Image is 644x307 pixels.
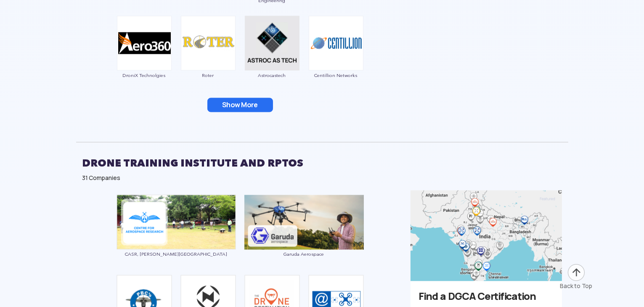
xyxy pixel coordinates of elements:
button: Show More [207,98,273,112]
img: ic_astrocastech.png [245,16,299,71]
span: CASR, [PERSON_NAME][GEOGRAPHIC_DATA] [117,252,236,257]
img: ic_apiroter.png [181,16,236,71]
span: Centillion Networks [308,73,364,78]
a: Centillion Networks [308,39,364,78]
img: bg_advert_training_sidebar.png [411,191,562,281]
a: Garuda Aerospace [244,218,364,257]
span: Astrocastech [244,73,300,78]
span: Garuda Aerospace [244,252,364,257]
img: ic_centillion.png [309,16,363,71]
a: DroniX Technolgies [117,39,172,78]
img: ic_annauniversity_block.png [117,195,236,250]
h2: DRONE TRAINING INSTITUTE AND RPTOS [82,153,562,174]
span: Roter [180,73,236,78]
img: ic_garudarpto_eco.png [244,195,364,250]
a: CASR, [PERSON_NAME][GEOGRAPHIC_DATA] [117,218,236,257]
img: ic_arrow-up.png [567,263,586,282]
span: DroniX Technolgies [117,73,172,78]
a: Astrocastech [244,39,300,78]
div: 31 Companies [82,174,562,182]
div: Back to Top [560,282,593,290]
img: ic_aero360.png [117,16,172,71]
